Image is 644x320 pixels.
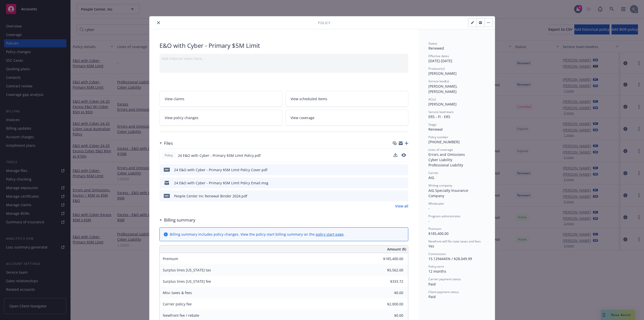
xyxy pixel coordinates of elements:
[285,110,408,126] a: View coverage
[174,193,247,199] div: People Center Inc Renewal Binder 2024.pdf
[402,180,406,186] button: preview file
[428,188,469,198] span: AIG Specialty Insurance Company
[428,294,436,299] span: Paid
[428,122,436,127] span: Stage
[428,79,449,83] span: Service lead(s)
[428,71,457,76] span: [PERSON_NAME]
[159,110,283,126] a: View policy changes
[159,91,283,107] a: View claims
[428,206,430,211] span: -
[374,289,406,297] input: 0.00
[178,153,261,158] span: 24 E&O with Cyber - Primary $5M Limit Policy.pdf
[428,139,460,144] span: [PHONE_NUMBER]
[387,246,406,252] span: Amount ($)
[428,127,443,132] span: Renewal
[428,239,481,243] span: Newfront will file state taxes and fees
[285,91,408,107] a: View scheduled items
[165,96,184,101] span: View claims
[428,97,436,101] span: AC(s)
[428,157,485,162] div: Cyber Liability
[428,264,444,269] span: Policy term
[374,255,406,263] input: 0.00
[401,153,406,158] button: preview file
[428,162,485,168] div: Professional Liability
[394,167,398,172] button: download file
[428,54,485,63] div: [DATE] - [DATE]
[428,41,437,46] span: Status
[428,114,450,119] span: ERS - FI - ERS
[428,269,446,274] span: 12 months
[318,20,330,25] span: Policy
[428,152,485,157] div: Errors and Omissions
[155,20,162,26] button: close
[316,232,344,237] a: policy start page
[428,277,461,281] span: Carrier payment status
[428,54,449,58] span: Effective dates
[393,153,397,158] button: download file
[428,219,430,223] span: -
[291,115,314,120] span: View coverage
[428,46,444,51] span: Renewed
[428,84,459,94] span: [PERSON_NAME], [PERSON_NAME]
[374,266,406,274] input: 0.00
[428,175,434,180] span: AIG
[428,110,454,114] span: Service lead team
[159,41,408,50] div: E&O with Cyber - Primary $5M Limit
[428,227,441,231] span: Premium
[374,300,406,308] input: 0.00
[163,268,211,272] span: Surplus lines [US_STATE] tax
[164,194,170,198] span: pdf
[394,193,398,199] button: download file
[428,148,453,152] span: Lines of coverage
[428,282,436,287] span: Paid
[162,56,406,61] div: Add internal notes here...
[428,183,452,188] span: Writing company
[165,115,198,120] span: View policy changes
[163,290,192,295] span: Misc taxes & fees
[164,217,195,223] h3: Billing summary
[393,153,397,157] button: download file
[428,171,438,175] span: Carrier
[402,193,406,199] button: preview file
[428,290,459,294] span: Client payment status
[374,278,406,285] input: 0.00
[401,153,406,157] button: preview file
[163,256,178,261] span: Premium
[394,180,398,186] button: download file
[163,279,211,284] span: Surplus lines [US_STATE] fee
[428,135,448,139] span: Policy number
[174,180,268,186] div: 24 E&O with Cyber - Primary $5M Limit Policy Email.msg
[164,153,174,158] span: Policy
[291,96,327,101] span: View scheduled items
[170,232,345,237] div: Billing summary includes policy changes. View the policy start billing summary on the .
[428,201,444,206] span: Wholesaler
[164,140,173,147] h3: Files
[428,231,449,236] span: $185,400.00
[174,167,267,172] div: 24 E&O with Cyber - Primary $5M Limit Policy Cover.pdf
[374,312,406,319] input: 0.00
[159,217,195,223] div: Billing summary
[428,66,445,71] span: Producer(s)
[428,256,472,261] span: 15.1294445% / $28,049.99
[395,203,408,209] a: View all
[164,168,170,171] span: pdf
[159,140,173,147] div: Files
[163,313,199,318] span: Newfront fee / rebate
[163,302,192,306] span: Carrier policy fee
[428,214,461,218] span: Program administrator
[428,244,434,248] span: Yes
[428,252,446,256] span: Commission
[428,102,457,106] span: [PERSON_NAME]
[402,167,406,172] button: preview file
